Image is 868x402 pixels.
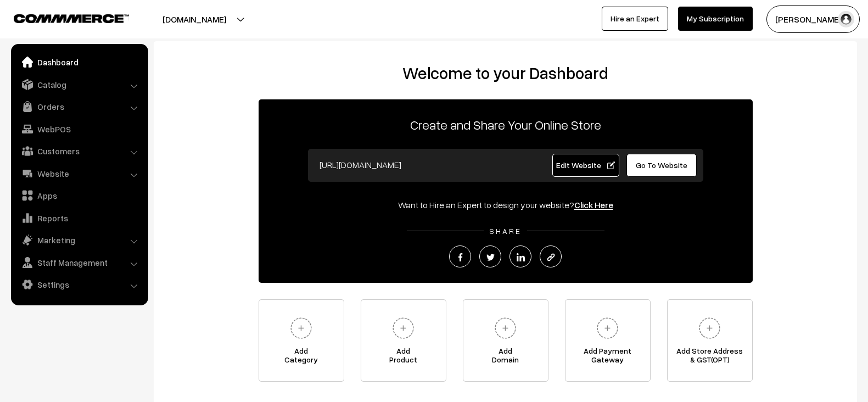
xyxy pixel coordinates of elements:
a: Dashboard [14,52,144,72]
a: Hire an Expert [602,7,668,31]
img: plus.svg [695,313,725,343]
span: Add Category [259,347,344,369]
img: plus.svg [490,313,520,343]
img: plus.svg [388,313,418,343]
a: AddProduct [361,299,446,382]
a: Settings [14,275,144,294]
button: [PERSON_NAME] C [766,5,860,33]
button: [DOMAIN_NAME] [124,5,265,33]
img: plus.svg [286,313,316,343]
a: Go To Website [626,154,697,177]
a: Click Here [574,199,613,210]
a: Add Store Address& GST(OPT) [667,299,753,382]
a: Catalog [14,75,144,94]
a: Orders [14,97,144,116]
img: user [838,11,854,27]
span: Add Payment Gateway [565,347,650,369]
span: SHARE [484,226,527,236]
a: AddDomain [463,299,548,382]
span: Add Domain [463,347,548,369]
div: Want to Hire an Expert to design your website? [259,198,753,211]
a: Reports [14,208,144,228]
span: Add Product [361,347,446,369]
a: Website [14,164,144,183]
img: COMMMERCE [14,14,129,23]
img: plus.svg [592,313,623,343]
a: Marketing [14,230,144,250]
span: Edit Website [556,160,615,170]
a: COMMMERCE [14,11,110,24]
a: Customers [14,141,144,161]
a: AddCategory [259,299,344,382]
p: Create and Share Your Online Store [259,115,753,135]
h2: Welcome to your Dashboard [165,63,846,83]
a: Staff Management [14,253,144,272]
a: My Subscription [678,7,753,31]
a: WebPOS [14,119,144,139]
span: Go To Website [636,160,687,170]
a: Add PaymentGateway [565,299,651,382]
a: Edit Website [552,154,619,177]
a: Apps [14,186,144,205]
span: Add Store Address & GST(OPT) [668,347,752,369]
